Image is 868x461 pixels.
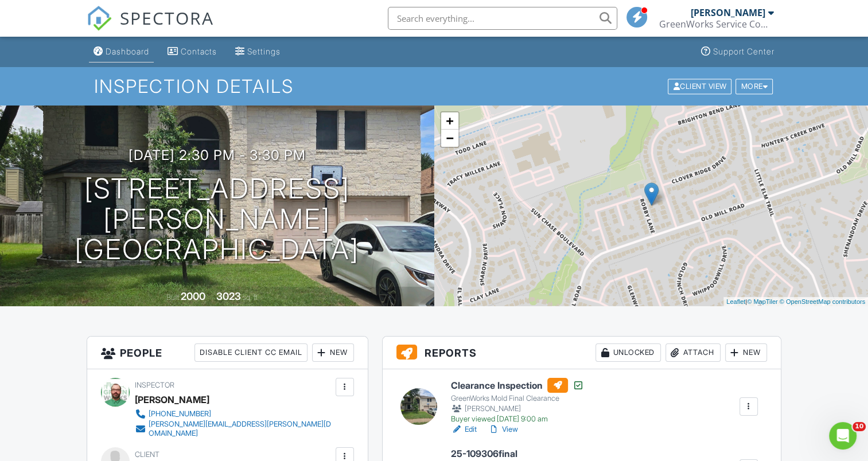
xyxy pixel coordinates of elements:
div: Attach [665,343,721,362]
span: Built [166,293,179,302]
a: Zoom out [441,130,458,147]
div: 3023 [216,290,241,302]
a: Dashboard [89,41,154,62]
div: More [735,79,773,94]
div: Contacts [181,46,217,56]
div: | [723,297,868,307]
div: Client View [668,79,731,94]
span: Inspector [135,381,174,389]
a: Leaflet [726,298,745,305]
a: [PHONE_NUMBER] [135,408,332,420]
a: Contacts [163,41,221,62]
div: Support Center [713,46,774,56]
div: New [725,343,767,362]
a: SPECTORA [87,15,214,40]
h1: Inspection Details [94,76,774,96]
div: [PERSON_NAME] [135,391,209,408]
h6: Clearance Inspection [451,378,584,393]
div: [PERSON_NAME] [451,403,584,415]
span: SPECTORA [120,6,214,30]
a: Settings [231,41,285,62]
h3: [DATE] 2:30 pm - 3:30 pm [129,147,306,163]
div: Settings [247,46,281,56]
h3: People [87,337,367,369]
a: © OpenStreetMap contributors [780,298,865,305]
iframe: Intercom live chat [829,422,857,450]
h1: [STREET_ADDRESS][PERSON_NAME] [GEOGRAPHIC_DATA] [18,174,416,264]
div: Unlocked [595,343,661,362]
a: Edit [451,424,477,435]
img: The Best Home Inspection Software - Spectora [87,6,112,31]
div: Disable Client CC Email [194,343,308,362]
div: [PERSON_NAME] [691,7,765,18]
h3: Reports [383,337,781,369]
a: Clearance Inspection GreenWorks Mold Final Clearance [PERSON_NAME] Buyer viewed [DATE] 9:00 am [451,378,584,424]
div: GreenWorks Mold Final Clearance [451,394,584,403]
span: 10 [853,422,866,431]
a: View [488,424,518,435]
a: Zoom in [441,112,458,130]
div: Buyer viewed [DATE] 9:00 am [451,415,584,424]
span: Client [135,450,159,459]
span: sq. ft. [243,293,259,302]
a: Support Center [696,41,779,62]
div: Dashboard [106,46,149,56]
div: 2000 [181,290,205,302]
div: New [312,343,354,362]
a: © MapTiler [747,298,778,305]
a: [PERSON_NAME][EMAIL_ADDRESS][PERSON_NAME][DOMAIN_NAME] [135,420,332,438]
div: [PERSON_NAME][EMAIL_ADDRESS][PERSON_NAME][DOMAIN_NAME] [149,420,332,438]
a: Client View [667,81,734,90]
div: GreenWorks Service Company [659,18,774,30]
h6: 25-109306final [451,449,547,459]
div: [PHONE_NUMBER] [149,409,211,419]
input: Search everything... [388,7,617,30]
